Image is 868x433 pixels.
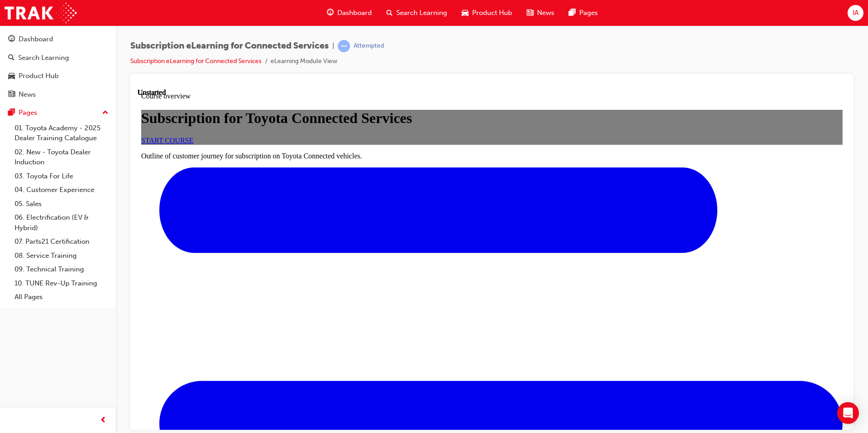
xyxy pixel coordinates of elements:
[337,8,372,18] span: Dashboard
[519,4,562,22] a: news-iconNews
[8,54,15,62] span: search-icon
[11,249,112,263] a: 08. Service Training
[562,4,605,22] a: pages-iconPages
[11,169,112,183] a: 03. Toyota For Life
[19,89,36,100] div: News
[454,4,519,22] a: car-iconProduct Hub
[4,21,705,38] h1: Subscription for Toyota Connected Services
[338,40,350,52] span: learningRecordVerb_ATTEMPT-icon
[354,42,384,50] div: Attempted
[19,34,53,44] div: Dashboard
[332,41,334,51] span: |
[271,56,337,67] li: eLearning Module View
[11,290,112,304] a: All Pages
[848,5,863,21] button: IA
[4,29,112,104] button: DashboardSearch LearningProduct HubNews
[8,35,15,44] span: guage-icon
[11,183,112,197] a: 04. Customer Experience
[11,235,112,249] a: 07. Parts21 Certification
[527,7,533,19] span: news-icon
[579,8,598,18] span: Pages
[837,402,859,424] div: Open Intercom Messenger
[8,72,15,80] span: car-icon
[11,145,112,169] a: 02. New - Toyota Dealer Induction
[4,49,112,66] a: Search Learning
[11,276,112,290] a: 10. TUNE Rev-Up Training
[5,3,77,23] img: Trak
[19,108,37,118] div: Pages
[102,107,108,119] span: up-icon
[4,48,56,56] a: START COURSE
[4,86,112,103] a: News
[18,53,69,63] div: Search Learning
[4,68,112,84] a: Product Hub
[537,8,554,18] span: News
[4,64,705,72] p: Outline of customer journey for subscription on Toyota Connected vehicles.
[472,8,512,18] span: Product Hub
[4,104,112,121] button: Pages
[130,41,329,51] span: Subscription eLearning for Connected Services
[379,4,454,22] a: search-iconSearch Learning
[327,7,334,19] span: guage-icon
[4,31,112,48] a: Dashboard
[320,4,379,22] a: guage-iconDashboard
[11,121,112,145] a: 01. Toyota Academy - 2025 Dealer Training Catalogue
[386,7,393,19] span: search-icon
[8,91,15,99] span: news-icon
[853,8,858,18] span: IA
[8,109,15,117] span: pages-icon
[100,415,107,426] span: prev-icon
[569,7,576,19] span: pages-icon
[11,262,112,276] a: 09. Technical Training
[19,71,59,81] div: Product Hub
[462,7,469,19] span: car-icon
[130,57,261,65] a: Subscription eLearning for Connected Services
[11,211,112,235] a: 06. Electrification (EV & Hybrid)
[11,197,112,211] a: 05. Sales
[396,8,447,18] span: Search Learning
[4,4,53,11] span: Course overview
